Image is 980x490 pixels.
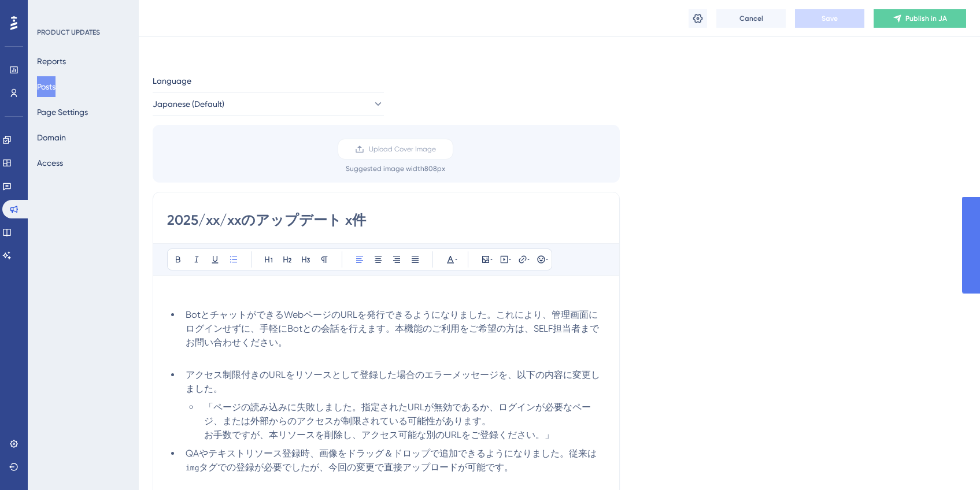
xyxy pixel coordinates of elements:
span: Language [153,74,191,88]
button: Cancel [716,9,786,28]
span: img [186,463,199,472]
button: Domain [37,127,66,148]
span: お手数ですが、本リソースを削除し、アクセス可能な別のURLをご登録ください。」 [204,429,554,440]
span: Cancel [739,14,763,23]
span: タグでの登録が必要でしたが、今回の変更で直接アップロードが可能です。 [199,462,513,473]
input: Post Title [167,211,605,229]
button: Save [795,9,864,28]
button: Reports [37,51,66,72]
iframe: UserGuiding AI Assistant Launcher [931,444,966,479]
button: Japanese (Default) [153,92,384,116]
div: Suggested image width 808 px [346,164,445,173]
div: PRODUCT UPDATES [37,28,100,37]
span: アクセス制限付きのURLをリソースとして登録した場合のエラーメッセージを、以下の内容に変更しました。 [186,369,600,394]
button: Publish in JA [874,9,966,28]
button: Page Settings [37,102,88,122]
span: 「ページの読み込みに失敗しました。指定されたURLが無効であるか、ログインが必要なページ、または外部からのアクセスが制限されている可能性があります。 [204,402,591,426]
span: QAやテキストリソース登録時、画像をドラッグ＆ドロップで追加できるようになりました。従来は [186,448,597,459]
button: Posts [37,76,56,97]
span: Save [822,14,838,23]
span: Japanese (Default) [153,97,224,111]
span: Publish in JA [905,14,947,23]
button: Access [37,153,63,173]
span: Upload Cover Image [369,144,436,154]
span: BotとチャットができるWebページのURLを発行できるようになりました。これにより、管理画面にログインせずに、手軽にBotとの会話を行えます。本機能のご利用をご希望の方は、SELF担当者までお... [186,309,599,348]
